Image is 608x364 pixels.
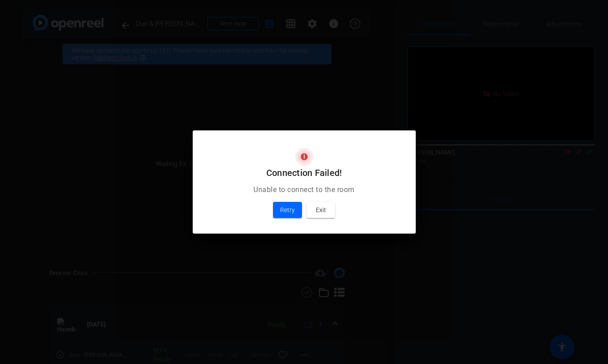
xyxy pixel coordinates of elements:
[203,166,405,180] h2: Connection Failed!
[203,184,405,195] p: Unable to connect to the room
[273,202,302,218] button: Retry
[306,202,335,218] button: Exit
[280,205,295,215] span: Retry
[316,205,326,215] span: Exit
